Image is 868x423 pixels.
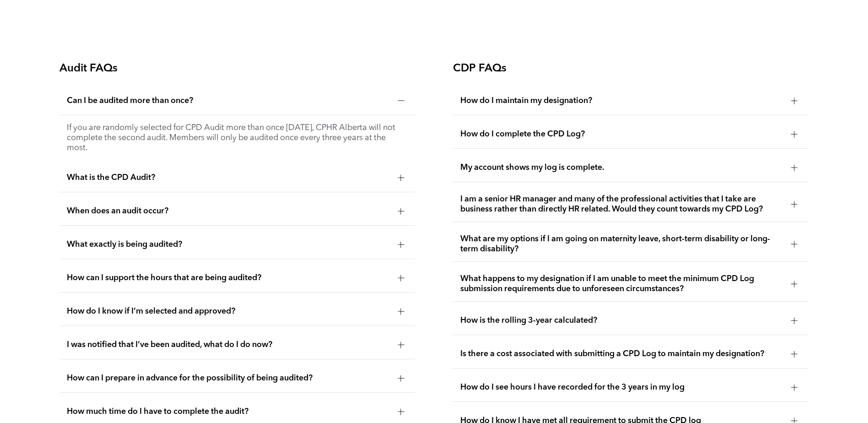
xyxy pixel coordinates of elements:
[460,163,784,173] span: My account shows my log is complete.
[67,239,391,249] span: What exactly is being audited?
[67,206,391,216] span: When does an audit occur?
[67,340,391,350] span: I was notified that I’ve been audited, what do I do now?
[460,349,784,359] span: Is there a cost associated with submitting a CPD Log to maintain my designation?
[59,63,118,74] span: Audit FAQs
[460,194,784,214] span: I am a senior HR manager and many of the professional activities that I take are business rather ...
[67,96,391,106] span: Can I be audited more than once?
[460,234,784,254] span: What are my options if I am going on maternity leave, short-term disability or long-term disability?
[67,306,391,316] span: How do I know if I’m selected and approved?
[67,123,408,153] p: If you are randomly selected for CPD Audit more than once [DATE], CPHR Alberta will not complete ...
[460,96,784,106] span: How do I maintain my designation?
[460,129,784,139] span: How do I complete the CPD Log?
[453,63,507,74] span: CDP FAQs
[67,273,391,283] span: How can I support the hours that are being audited?
[460,274,784,294] span: What happens to my designation if I am unable to meet the minimum CPD Log submission requirements...
[67,407,391,417] span: How much time do I have to complete the audit?
[67,173,391,183] span: What is the CPD Audit?
[67,373,391,383] span: How can I prepare in advance for the possibility of being audited?
[460,315,784,325] span: How is the rolling 3-year calculated?
[460,382,784,392] span: How do I see hours I have recorded for the 3 years in my log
